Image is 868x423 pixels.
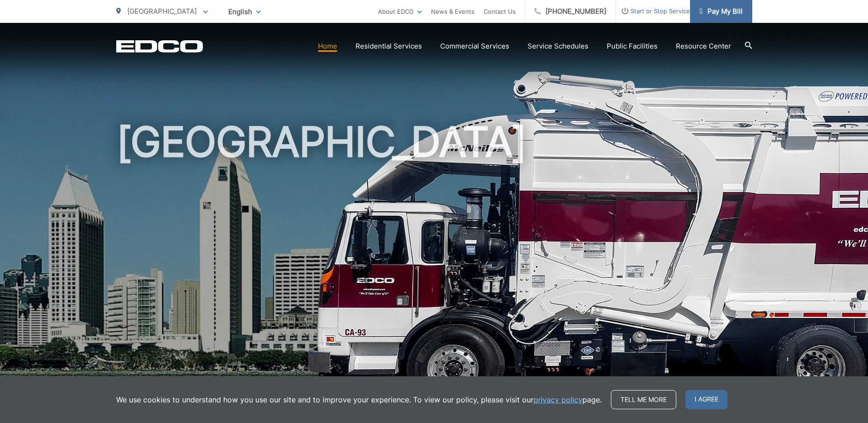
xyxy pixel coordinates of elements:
a: privacy policy [534,394,582,405]
span: Pay My Bill [699,6,743,17]
span: English [221,4,268,20]
a: Residential Services [356,41,422,52]
a: Service Schedules [528,41,588,52]
a: Resource Center [676,41,731,52]
span: [GEOGRAPHIC_DATA] [127,7,197,16]
a: Tell me more [611,390,676,409]
a: About EDCO [378,6,422,17]
p: We use cookies to understand how you use our site and to improve your experience. To view our pol... [116,394,602,405]
a: Home [318,41,337,52]
a: Contact Us [484,6,516,17]
a: Commercial Services [440,41,509,52]
span: I agree [685,390,728,409]
a: Public Facilities [607,41,658,52]
a: EDCD logo. Return to the homepage. [116,40,203,53]
h1: [GEOGRAPHIC_DATA] [116,119,752,409]
a: News & Events [431,6,474,17]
